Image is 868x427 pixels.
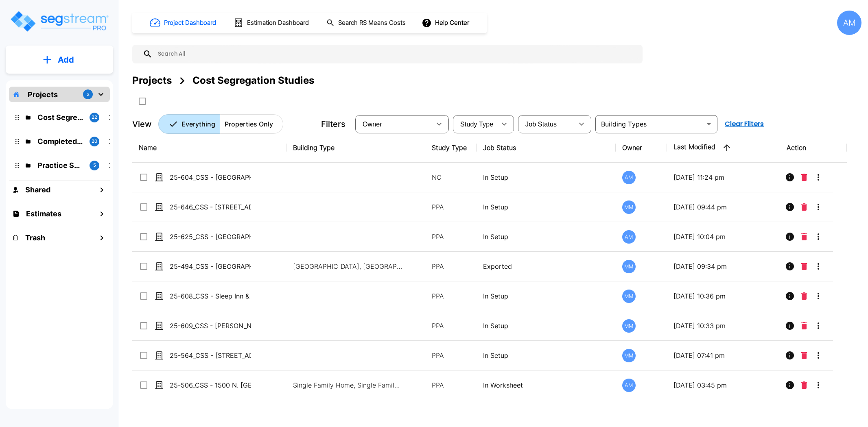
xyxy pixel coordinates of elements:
p: In Setup [483,321,609,331]
p: Everything [181,119,215,129]
p: NC [432,172,470,182]
th: Name [132,133,286,163]
span: Owner [363,121,382,128]
button: Info [782,318,798,334]
p: 25-625_CSS - [GEOGRAPHIC_DATA] [GEOGRAPHIC_DATA], [GEOGRAPHIC_DATA] - Greens Group 11 LLC - [GEOG... [170,232,251,242]
p: In Setup [483,351,609,360]
p: [GEOGRAPHIC_DATA], [GEOGRAPHIC_DATA] [293,261,403,271]
p: 25-494_CSS - [GEOGRAPHIC_DATA], [GEOGRAPHIC_DATA] - MBTAC Financial Services LLC - [PERSON_NAME] [170,261,251,271]
h1: Project Dashboard [164,18,216,28]
p: [DATE] 10:33 pm [673,321,774,331]
p: Filters [321,118,345,130]
button: Delete [798,318,810,334]
p: [DATE] 09:34 pm [673,261,774,271]
div: AM [837,11,861,35]
button: Delete [798,347,810,364]
img: Logo [9,10,109,33]
button: More-Options [810,377,826,393]
p: View [132,118,152,130]
p: 3 [87,91,90,98]
button: Delete [798,229,810,245]
h1: Shared [25,184,50,195]
p: [DATE] 09:44 pm [673,202,774,212]
p: PPA [432,232,470,242]
button: Delete [798,258,810,274]
p: 25-604_CSS - [GEOGRAPHIC_DATA], [GEOGRAPHIC_DATA], [GEOGRAPHIC_DATA] - Paradigm Hotels Group - [P... [170,172,251,182]
button: Info [782,347,798,364]
button: More-Options [810,229,826,245]
button: More-Options [810,169,826,185]
p: [DATE] 10:04 pm [673,232,774,242]
div: Select [455,113,496,135]
p: In Setup [483,172,609,182]
button: Delete [798,199,810,215]
h1: Trash [25,232,45,243]
p: PPA [432,351,470,360]
p: 25-646_CSS - [STREET_ADDRESS][PERSON_NAME] - TRES Real Estate Services - [PERSON_NAME] [170,202,251,212]
input: Search All [153,45,638,63]
button: Project Dashboard [146,14,221,32]
p: Completed Projects [37,136,83,147]
p: [DATE] 07:41 pm [673,351,774,360]
h1: Search RS Means Costs [338,18,406,28]
p: In Setup [483,232,609,242]
input: Building Types [598,118,702,130]
button: Info [782,288,798,304]
th: Job Status [477,133,615,163]
button: Delete [798,377,810,393]
p: [DATE] 10:36 pm [673,291,774,301]
p: 25-506_CSS - 1500 N. [GEOGRAPHIC_DATA], [GEOGRAPHIC_DATA] - [GEOGRAPHIC_DATA] Properties - [PERSO... [170,380,251,390]
p: Exported [483,261,609,271]
th: Study Type [425,133,477,163]
button: Delete [798,169,810,185]
button: Info [782,169,798,185]
p: PPA [432,202,470,212]
button: Info [782,258,798,274]
button: Properties Only [220,114,283,134]
button: Delete [798,288,810,304]
button: Estimation Dashboard [230,14,313,31]
p: 20 [92,138,97,145]
p: PPA [432,261,470,271]
button: Search RS Means Costs [323,15,410,31]
h1: Estimates [26,208,61,219]
div: MM [622,319,636,333]
p: 25-608_CSS - Sleep Inn & Suites [GEOGRAPHIC_DATA], [GEOGRAPHIC_DATA] - Serenity Hosp - [PERSON_NAME] [170,291,251,301]
div: AM [622,171,636,184]
div: AM [622,379,636,392]
p: Practice Samples [37,160,83,171]
button: Everything [158,114,220,134]
p: 25-609_CSS - [PERSON_NAME] Oshkosh, [GEOGRAPHIC_DATA] - Serenity Hosp - [PERSON_NAME] [170,321,251,331]
div: MM [622,200,636,214]
button: More-Options [810,258,826,274]
p: In Setup [483,202,609,212]
p: Single Family Home, Single Family Home Site [293,380,403,390]
button: Help Center [420,15,472,30]
p: [DATE] 03:45 pm [673,380,774,390]
p: Cost Segregation Studies [37,112,83,123]
div: AM [622,230,636,244]
div: MM [622,349,636,362]
p: [DATE] 11:24 pm [673,172,774,182]
th: Building Type [286,133,425,163]
button: Add [6,48,113,72]
button: SelectAll [134,93,151,109]
th: Last Modified [667,133,780,163]
p: 25-564_CSS - [STREET_ADDRESS][PERSON_NAME], ID - Concentrate - [PERSON_NAME] [170,351,251,360]
div: Projects [132,73,172,88]
div: MM [622,260,636,273]
p: In Setup [483,291,609,301]
div: Select [357,113,431,135]
div: Cost Segregation Studies [192,73,314,88]
div: MM [622,290,636,303]
button: Info [782,377,798,393]
p: In Worksheet [483,380,609,390]
button: Clear Filters [722,116,767,132]
p: PPA [432,291,470,301]
h1: Estimation Dashboard [247,18,309,28]
button: Info [782,199,798,215]
button: Open [703,118,715,130]
p: Projects [28,89,58,100]
button: More-Options [810,347,826,364]
p: PPA [432,380,470,390]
